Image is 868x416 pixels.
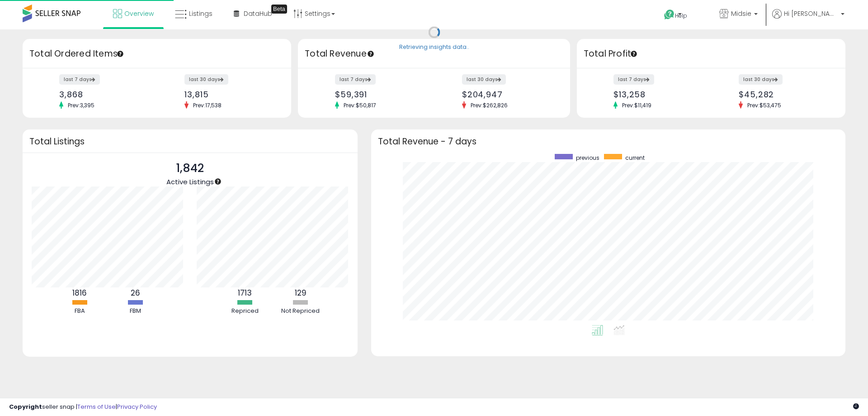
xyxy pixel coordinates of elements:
[108,307,162,316] div: FBM
[29,138,351,145] h3: Total Listings
[59,90,150,99] div: 3,868
[189,101,226,109] span: Prev: 17,538
[9,403,157,411] div: seller snap | |
[378,138,839,145] h3: Total Revenue - 7 days
[399,43,469,52] div: Retrieving insights data..
[59,74,100,85] label: last 7 days
[218,307,272,316] div: Repriced
[784,9,838,18] span: Hi [PERSON_NAME]
[618,101,656,109] span: Prev: $11,419
[184,74,228,85] label: last 30 days
[739,90,830,99] div: $45,282
[339,101,381,109] span: Prev: $50,817
[295,287,307,298] b: 129
[77,402,116,411] a: Terms of Use
[664,9,675,20] i: Get Help
[772,9,844,29] a: Hi [PERSON_NAME]
[72,287,87,298] b: 1816
[739,74,783,85] label: last 30 days
[274,307,328,316] div: Not Repriced
[613,90,704,99] div: $13,258
[462,74,506,85] label: last 30 days
[238,287,252,298] b: 1713
[131,287,140,298] b: 26
[189,9,212,18] span: Listings
[743,101,786,109] span: Prev: $53,475
[462,90,554,99] div: $204,947
[731,9,751,18] span: Midsie
[9,402,42,411] strong: Copyright
[576,154,599,162] span: previous
[184,90,275,99] div: 13,815
[271,5,287,14] div: Tooltip anchor
[335,90,427,99] div: $59,391
[584,48,839,60] h3: Total Profit
[625,154,645,162] span: current
[305,48,563,60] h3: Total Revenue
[630,50,638,58] div: Tooltip anchor
[244,9,272,18] span: DataHub
[466,101,512,109] span: Prev: $262,826
[124,9,154,18] span: Overview
[214,177,222,186] div: Tooltip anchor
[116,50,124,58] div: Tooltip anchor
[166,177,214,186] span: Active Listings
[335,74,376,85] label: last 7 days
[63,101,99,109] span: Prev: 3,395
[675,12,687,19] span: Help
[117,402,157,411] a: Privacy Policy
[52,307,107,316] div: FBA
[166,160,214,177] p: 1,842
[29,48,284,60] h3: Total Ordered Items
[367,50,375,58] div: Tooltip anchor
[613,74,654,85] label: last 7 days
[657,2,705,29] a: Help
